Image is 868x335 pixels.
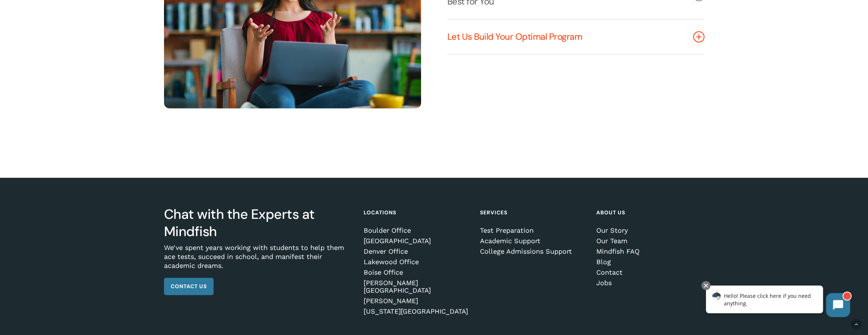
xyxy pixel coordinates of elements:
[698,280,857,325] iframe: Chatbot
[364,297,469,305] a: [PERSON_NAME]
[596,206,701,219] h4: About Us
[364,308,469,315] a: [US_STATE][GEOGRAPHIC_DATA]
[364,279,469,294] a: [PERSON_NAME][GEOGRAPHIC_DATA]
[364,227,469,234] a: Boulder Office
[364,269,469,276] a: Boise Office
[364,237,469,245] a: [GEOGRAPHIC_DATA]
[447,19,704,54] a: Let Us Build Your Optimal Program
[480,227,585,234] a: Test Preparation
[596,258,701,266] a: Blog
[164,243,353,278] p: We’ve spent years working with students to help them ace tests, succeed in school, and manifest t...
[164,206,353,240] h3: Chat with the Experts at Mindfish
[596,237,701,245] a: Our Team
[596,279,701,287] a: Jobs
[171,283,207,290] span: Contact Us
[596,269,701,276] a: Contact
[364,258,469,266] a: Lakewood Office
[480,248,585,255] a: College Admissions Support
[480,237,585,245] a: Academic Support
[596,248,701,255] a: Mindfish FAQ
[596,227,701,234] a: Our Story
[480,206,585,219] h4: Services
[364,248,469,255] a: Denver Office
[164,278,214,295] a: Contact Us
[364,206,469,219] h4: Locations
